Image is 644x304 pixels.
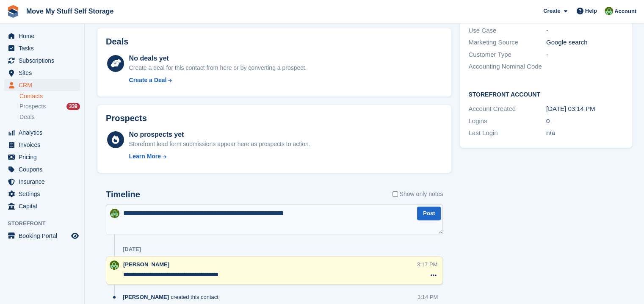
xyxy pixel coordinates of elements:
[585,7,597,15] span: Help
[546,50,624,60] div: -
[129,152,161,161] div: Learn More
[417,293,438,301] div: 3:14 PM
[19,102,80,111] a: Prospects 339
[4,55,80,66] a: menu
[19,163,69,175] span: Coupons
[19,67,69,79] span: Sites
[4,127,80,138] a: menu
[417,207,441,221] button: Post
[4,200,80,212] a: menu
[4,79,80,91] a: menu
[129,76,167,85] div: Create a Deal
[605,7,613,15] img: Joel Booth
[19,188,69,200] span: Settings
[66,103,80,110] div: 339
[4,176,80,188] a: menu
[19,42,69,54] span: Tasks
[468,62,546,72] div: Accounting Nominal Code
[110,260,119,270] img: Joel Booth
[19,200,69,212] span: Capital
[129,130,310,140] div: No prospects yet
[468,38,546,47] div: Marketing Source
[546,104,624,114] div: [DATE] 03:14 PM
[468,50,546,60] div: Customer Type
[468,116,546,126] div: Logins
[468,26,546,36] div: Use Case
[4,163,80,175] a: menu
[546,26,624,36] div: -
[19,30,69,42] span: Home
[19,139,69,151] span: Invoices
[110,209,119,218] img: Joel Booth
[19,127,69,138] span: Analytics
[106,113,147,123] h2: Prospects
[19,113,80,122] a: Deals
[129,140,310,149] div: Storefront lead form submissions appear here as prospects to action.
[4,151,80,163] a: menu
[19,230,69,242] span: Booking Portal
[614,7,636,16] span: Account
[123,293,223,301] div: created this contact
[543,7,560,15] span: Create
[468,104,546,114] div: Account Created
[546,116,624,126] div: 0
[7,5,19,18] img: stora-icon-8386f47178a22dfd0bd8f6a31ec36ba5ce8667c1dd55bd0f319d3a0aa187defe.svg
[4,42,80,54] a: menu
[129,64,307,72] div: Create a deal for this contact from here or by converting a prospect.
[4,67,80,79] a: menu
[19,176,69,188] span: Insurance
[468,90,624,98] h2: Storefront Account
[546,38,624,47] div: Google search
[19,151,69,163] span: Pricing
[19,79,69,91] span: CRM
[392,190,398,199] input: Show only notes
[468,128,546,138] div: Last Login
[129,53,307,64] div: No deals yet
[70,231,80,241] a: Preview store
[392,190,443,199] label: Show only notes
[123,293,169,301] span: [PERSON_NAME]
[19,55,69,66] span: Subscriptions
[4,139,80,151] a: menu
[19,113,35,121] span: Deals
[8,219,84,228] span: Storefront
[19,102,46,111] span: Prospects
[129,76,307,85] a: Create a Deal
[19,92,80,100] a: Contacts
[123,261,169,268] span: [PERSON_NAME]
[129,152,310,161] a: Learn More
[4,230,80,242] a: menu
[417,260,437,268] div: 3:17 PM
[106,190,140,199] h2: Timeline
[106,37,128,47] h2: Deals
[546,128,624,138] div: n/a
[4,188,80,200] a: menu
[123,246,141,253] div: [DATE]
[23,4,117,18] a: Move My Stuff Self Storage
[4,30,80,42] a: menu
